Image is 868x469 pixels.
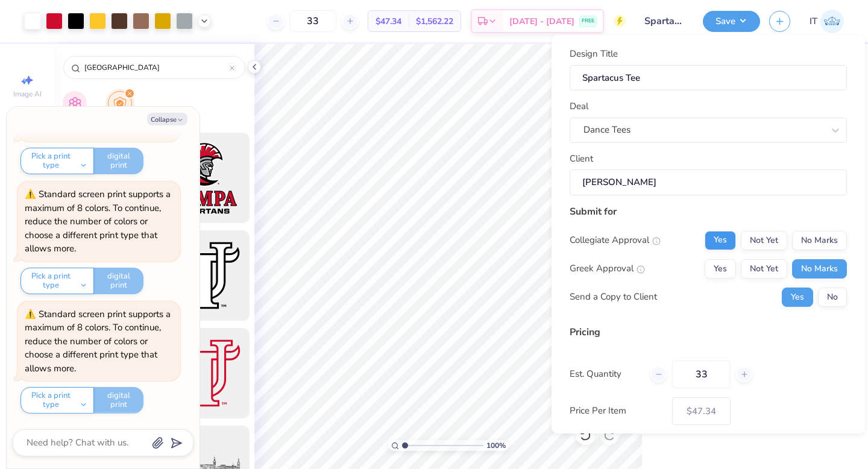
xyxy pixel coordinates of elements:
[100,91,140,127] div: filter for School's Logo
[570,404,663,418] label: Price Per Item
[570,233,661,247] div: Collegiate Approval
[672,360,731,388] input: – –
[147,113,187,125] button: Collapse
[810,10,844,33] a: IT
[570,47,618,61] label: Design Title
[741,259,787,279] button: Not Yet
[570,169,847,195] input: e.g. Ethan Linker
[570,262,645,275] div: Greek Approval
[25,69,171,135] div: Standard screen print supports a maximum of 8 colors. To continue, reduce the number of colors or...
[570,204,847,219] div: Submit for
[376,15,401,28] span: $47.34
[818,288,847,307] button: No
[20,268,94,294] button: Pick a print type
[509,15,574,28] span: [DATE] - [DATE]
[741,231,787,250] button: Not Yet
[782,288,813,307] button: Yes
[289,10,336,32] input: – –
[810,14,817,28] span: IT
[416,15,453,28] span: $1,562.22
[20,387,94,414] button: Pick a print type
[820,10,844,33] img: Izabella Thompkins
[705,231,736,250] button: Yes
[25,188,171,254] div: Standard screen print supports a maximum of 8 colors. To continue, reduce the number of colors or...
[20,148,94,174] button: Pick a print type
[63,91,87,127] button: filter button
[705,259,736,279] button: Yes
[13,89,42,99] span: Image AI
[570,367,641,381] label: Est. Quantity
[570,325,847,339] div: Pricing
[83,61,230,74] input: Try "WashU"
[792,231,847,250] button: No Marks
[570,99,588,113] label: Deal
[570,290,657,304] div: Send a Copy to Client
[703,11,760,32] button: Save
[792,259,847,279] button: No Marks
[25,308,171,374] div: Standard screen print supports a maximum of 8 colors. To continue, reduce the number of colors or...
[486,440,506,451] span: 100 %
[100,91,140,127] button: filter button
[113,96,127,110] img: School's Logo Image
[68,96,82,110] img: Clipart Image
[635,9,694,33] input: Untitled Design
[63,91,87,127] div: filter for Clipart
[570,152,593,166] label: Client
[582,17,594,25] span: FREE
